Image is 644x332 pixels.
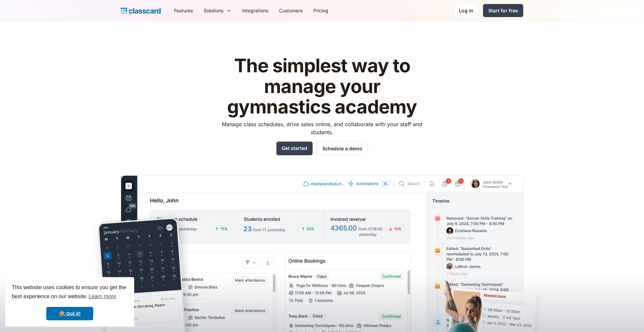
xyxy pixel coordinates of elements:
a: Logo [121,6,161,15]
div: Log in [459,7,473,14]
a: Features [169,3,198,18]
p: Manage class schedules, drive sales online, and collaborate with your staff and students. [216,120,429,136]
div: Solutions [198,3,237,18]
div: cookieconsent [5,277,134,327]
div: Solutions [204,7,223,14]
a: Log in [453,4,479,17]
a: Customers [274,3,308,18]
a: Start for free [483,4,523,17]
a: Get started [276,142,313,155]
div: Start for free [488,7,518,14]
a: Schedule a demo [317,142,368,155]
a: learn more about cookies [88,292,117,302]
a: Integrations [237,3,274,18]
a: dismiss cookie message [46,307,93,320]
h1: The simplest way to manage your gymnastics academy [216,56,429,117]
span: This website uses cookies to ensure you get the best experience on our website. [12,283,128,302]
a: Pricing [308,3,334,18]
